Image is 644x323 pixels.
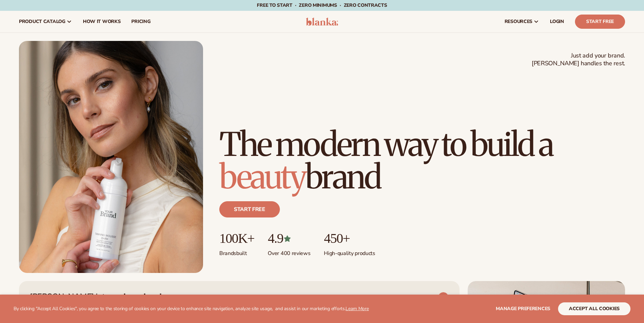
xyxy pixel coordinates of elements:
span: How It Works [83,19,121,24]
button: Manage preferences [496,302,550,315]
p: By clicking "Accept All Cookies", you agree to the storing of cookies on your device to enhance s... [14,306,369,312]
span: Free to start · ZERO minimums · ZERO contracts [257,2,387,8]
p: Over 400 reviews [268,246,310,257]
span: resources [505,19,532,24]
img: Female holding tanning mousse. [19,41,203,273]
span: pricing [131,19,150,24]
h1: The modern way to build a brand [219,128,625,193]
p: 100K+ [219,231,254,246]
span: Just add your brand. [PERSON_NAME] handles the rest. [532,52,625,68]
a: Start free [219,201,280,217]
p: High-quality products [324,246,375,257]
span: Manage preferences [496,305,550,312]
a: How It Works [77,11,126,32]
a: Learn More [346,305,369,312]
button: accept all cookies [558,302,630,315]
span: beauty [219,157,305,197]
img: logo [306,18,338,26]
p: 4.9 [268,231,310,246]
a: Start Free [575,15,625,29]
a: product catalog [14,11,77,32]
a: LOGIN [545,11,570,32]
a: VIEW PRODUCTS [390,292,449,303]
a: pricing [126,11,156,32]
a: resources [499,11,545,32]
span: LOGIN [550,19,564,24]
p: Brands built [219,246,254,257]
span: product catalog [19,19,65,24]
p: 450+ [324,231,375,246]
